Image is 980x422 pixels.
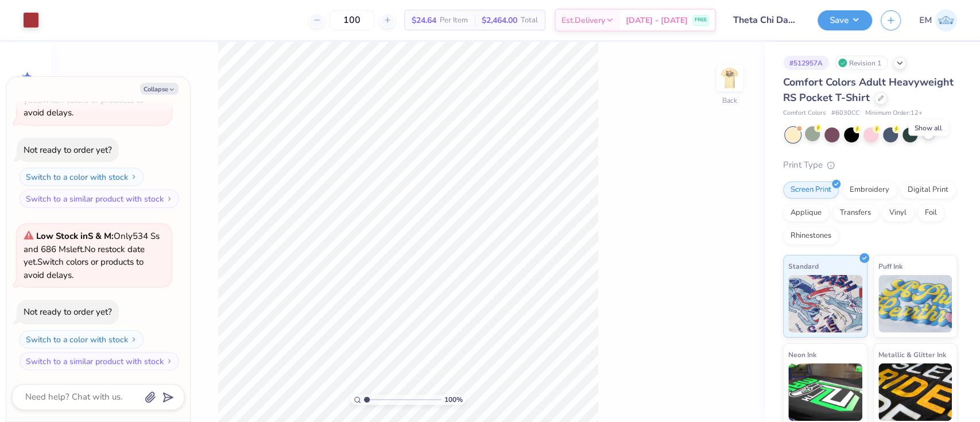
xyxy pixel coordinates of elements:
button: Switch to a color with stock [20,168,144,186]
img: Switch to a color with stock [130,336,137,343]
span: $2,464.00 [482,14,517,26]
span: 100 % [444,394,463,405]
span: Total [521,14,538,26]
img: Standard [788,275,862,332]
div: Rhinestones [783,227,839,245]
div: Transfers [832,204,878,222]
button: Switch to a color with stock [20,330,144,349]
div: Back [722,95,737,106]
button: Switch to a similar product with stock [20,189,179,208]
strong: Low Stock in S & M : [36,230,114,242]
span: FREE [695,16,707,24]
div: Foil [917,204,944,222]
img: Switch to a similar product with stock [166,358,173,365]
img: Switch to a color with stock [130,173,137,180]
button: Switch to a similar product with stock [20,352,179,370]
input: Untitled Design [725,9,809,32]
img: Puff Ink [878,275,952,332]
input: – – [330,10,374,30]
div: Not ready to order yet? [24,306,112,318]
span: Standard [788,260,819,272]
img: Metallic & Glitter Ink [878,363,952,421]
img: Back [718,67,741,90]
span: Comfort Colors Adult Heavyweight RS Pocket T-Shirt [783,75,954,104]
img: Neon Ink [788,363,862,421]
div: # 512957A [783,56,829,70]
div: Print Type [783,158,957,172]
div: Show all [908,120,948,136]
div: Screen Print [783,181,839,199]
span: Metallic & Glitter Ink [878,349,946,361]
div: Not ready to order yet? [24,144,112,156]
span: Minimum Order: 12 + [865,109,923,118]
span: Per Item [440,14,468,26]
span: $24.64 [412,14,436,26]
span: Est. Delivery [561,14,605,26]
div: Applique [783,204,829,222]
span: Comfort Colors [783,109,826,118]
span: Neon Ink [788,349,816,361]
span: EM [919,14,932,27]
a: EM [919,9,957,32]
span: Puff Ink [878,260,902,272]
span: Only 534 Ss and 686 Ms left. Switch colors or products to avoid delays. [24,230,160,281]
span: [DATE] - [DATE] [626,14,688,26]
img: Switch to a similar product with stock [166,195,173,202]
img: Emily Mcclelland [935,9,957,32]
span: No restock date yet. [24,243,145,268]
button: Save [818,10,872,30]
div: Digital Print [900,181,956,199]
button: Collapse [140,83,179,95]
span: No restock date yet. [24,81,145,106]
div: Vinyl [882,204,914,222]
span: # 6030CC [831,109,859,118]
div: Revision 1 [835,56,888,70]
div: Embroidery [842,181,897,199]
